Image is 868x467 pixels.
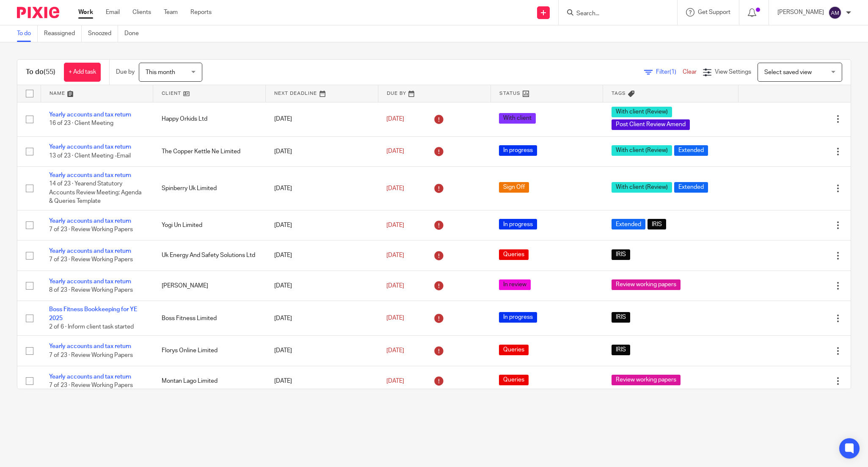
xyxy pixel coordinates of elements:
[49,112,131,118] a: Yearly accounts and tax return
[386,283,404,289] span: [DATE]
[49,153,131,159] span: 13 of 23 · Client Meeting -Email
[153,166,266,210] td: Spinberry Uk Limited
[78,8,93,17] a: Work
[190,8,212,17] a: Reports
[386,315,404,321] span: [DATE]
[146,69,175,75] span: This month
[124,25,145,42] a: Done
[777,8,824,17] p: [PERSON_NAME]
[828,6,842,19] img: svg%3E
[49,352,133,358] span: 7 of 23 · Review Working Papers
[612,91,626,96] span: Tags
[648,219,666,229] span: IRIS
[88,25,118,42] a: Snoozed
[386,222,404,228] span: [DATE]
[612,279,681,290] span: Review working papers
[49,218,131,224] a: Yearly accounts and tax return
[656,69,683,75] span: Filter
[715,69,751,75] span: View Settings
[576,10,652,18] input: Search
[49,343,131,349] a: Yearly accounts and tax return
[499,145,537,156] span: In progress
[49,227,133,232] span: 7 of 23 · Review Working Papers
[164,8,178,17] a: Team
[44,69,55,75] span: (55)
[49,121,113,127] span: 16 of 23 · Client Meeting
[266,136,378,166] td: [DATE]
[64,63,101,82] a: + Add task
[674,145,708,156] span: Extended
[49,382,133,388] span: 7 of 23 · Review Working Papers
[17,7,59,18] img: Pixie
[266,271,378,301] td: [DATE]
[116,68,135,76] p: Due by
[153,210,266,240] td: Yogi Un Limited
[153,271,266,301] td: [PERSON_NAME]
[499,113,536,124] span: With client
[499,279,531,290] span: In review
[266,166,378,210] td: [DATE]
[153,301,266,336] td: Boss Fitness Limited
[386,149,404,155] span: [DATE]
[499,219,537,229] span: In progress
[612,375,681,385] span: Review working papers
[386,378,404,384] span: [DATE]
[612,145,672,156] span: With client (Review)
[49,172,131,178] a: Yearly accounts and tax return
[386,348,404,354] span: [DATE]
[153,240,266,271] td: Uk Energy And Safety Solutions Ltd
[153,102,266,136] td: Happy Orkids Ltd
[26,68,55,77] h1: To do
[612,345,630,355] span: IRIS
[386,116,404,122] span: [DATE]
[698,9,730,15] span: Get Support
[612,107,672,117] span: With client (Review)
[266,102,378,136] td: [DATE]
[674,182,708,193] span: Extended
[49,279,131,285] a: Yearly accounts and tax return
[266,240,378,271] td: [DATE]
[499,375,529,385] span: Queries
[386,252,404,258] span: [DATE]
[499,182,529,193] span: Sign Off
[266,301,378,336] td: [DATE]
[683,69,697,75] a: Clear
[132,8,151,17] a: Clients
[106,8,120,17] a: Email
[266,336,378,366] td: [DATE]
[499,249,529,260] span: Queries
[612,219,645,229] span: Extended
[49,144,131,150] a: Yearly accounts and tax return
[49,248,131,254] a: Yearly accounts and tax return
[153,136,266,166] td: The Copper Kettle Ne Limited
[49,307,137,321] a: Boss Fitness Bookkeeping for YE 2025
[153,336,266,366] td: Florys Online Limited
[612,312,630,323] span: IRIS
[499,345,529,355] span: Queries
[153,366,266,396] td: Montan Lago Limited
[612,182,672,193] span: With client (Review)
[17,25,38,42] a: To do
[612,249,630,260] span: IRIS
[44,25,82,42] a: Reassigned
[49,181,141,204] span: 14 of 23 · Yearend Statutory Accounts Review Meeting: Agenda & Queries Template
[266,366,378,396] td: [DATE]
[49,257,133,263] span: 7 of 23 · Review Working Papers
[49,287,133,293] span: 8 of 23 · Review Working Papers
[266,210,378,240] td: [DATE]
[49,374,131,380] a: Yearly accounts and tax return
[764,69,812,75] span: Select saved view
[612,119,690,130] span: Post Client Review Amend
[670,69,676,75] span: (1)
[49,324,134,330] span: 2 of 6 · Inform client task started
[499,312,537,323] span: In progress
[386,185,404,191] span: [DATE]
